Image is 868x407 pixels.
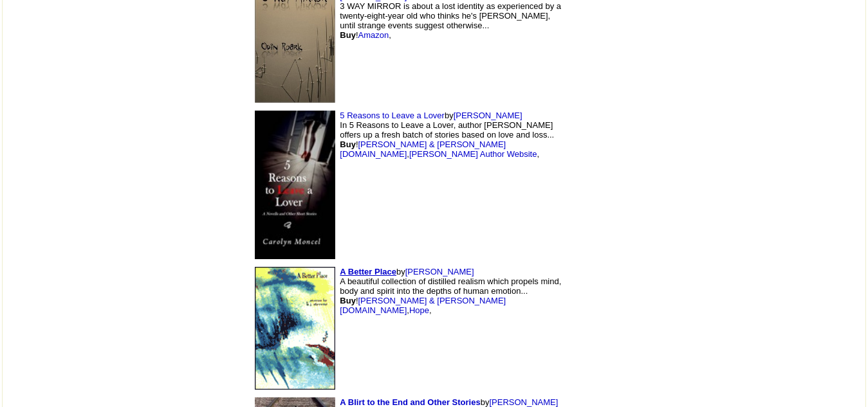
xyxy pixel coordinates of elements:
[639,189,642,192] img: shim.gif
[639,47,642,50] img: shim.gif
[340,30,356,40] b: Buy
[340,140,506,159] a: [PERSON_NAME] & [PERSON_NAME][DOMAIN_NAME]
[340,296,506,315] a: [PERSON_NAME] & [PERSON_NAME][DOMAIN_NAME]
[255,111,335,258] img: 46277.jpg
[575,4,627,81] img: shim.gif
[409,149,537,159] a: [PERSON_NAME] Author Website
[489,397,558,407] a: [PERSON_NAME]
[454,111,522,120] a: [PERSON_NAME]
[340,296,356,305] b: Buy
[340,267,396,276] a: A Better Place
[340,111,554,159] font: by In 5 Reasons to Leave a Lover, author [PERSON_NAME] offers up a fresh batch of stories based o...
[575,289,627,366] img: shim.gif
[340,140,356,149] b: Buy
[358,30,389,40] a: Amazon
[255,267,335,390] img: 6555.gif
[409,305,429,315] a: Hope
[405,267,474,276] a: [PERSON_NAME]
[639,332,642,336] img: shim.gif
[340,111,445,120] a: 5 Reasons to Leave a Lover
[340,397,480,407] a: A Blirt to the End and Other Stories
[575,147,627,224] img: shim.gif
[340,267,561,315] font: by A beautiful collection of distilled realism which propels mind, body and spirit into the depth...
